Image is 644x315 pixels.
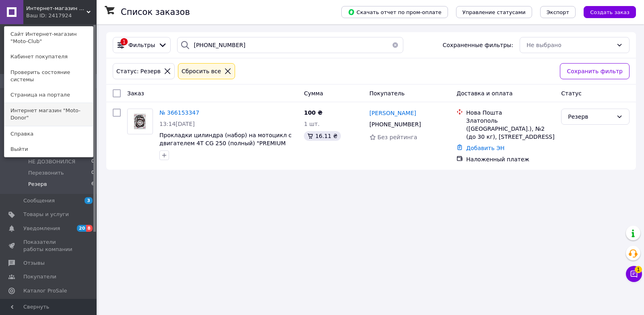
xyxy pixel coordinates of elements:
[576,8,636,15] a: Создать заказ
[23,259,45,267] span: Отзывы
[23,273,56,280] span: Покупатели
[526,41,613,49] div: Не выбрано
[4,87,93,103] a: Страница на портале
[369,109,416,117] a: [PERSON_NAME]
[456,90,512,97] span: Доставка и оплата
[23,287,67,294] span: Каталог ProSale
[91,158,94,165] span: 0
[4,142,93,157] a: Выйти
[466,145,504,151] a: Добавить ЭН
[4,126,93,142] a: Справка
[348,8,442,16] span: Скачать отчет по пром-оплате
[23,197,55,204] span: Сообщения
[26,12,60,19] div: Ваш ID: 2417924
[540,6,576,18] button: Экспорт
[128,41,155,49] span: Фильтры
[304,121,320,127] span: 1 шт.
[4,103,93,126] a: Интернет магазин "Moto-Donor"
[127,90,144,97] span: Заказ
[127,109,153,134] a: Фото товару
[584,6,636,18] button: Создать заказ
[304,109,322,116] span: 100 ₴
[4,27,93,49] a: Сайт Интернет-магазин "Moto-Club"
[77,225,86,232] span: 20
[121,7,190,17] h1: Список заказов
[159,109,199,116] a: № 366153347
[128,113,153,130] img: Фото товару
[23,211,69,218] span: Товары и услуги
[341,6,448,18] button: Скачать отчет по пром-оплате
[387,37,403,53] button: Очистить
[23,225,60,232] span: Уведомления
[115,67,162,76] div: Статус: Резерв
[378,134,417,140] span: Без рейтинга
[85,197,93,204] span: 3
[159,132,291,154] a: Прокладки цилиндра (набор) на мотоцикл с двигателем 4T CG 250 (полный) "PREMIUM GASKETS"
[4,65,93,87] a: Проверить состояние системы
[23,239,74,253] span: Показатели работы компании
[28,158,75,165] span: НЕ ДОЗВОНИЛСЯ
[369,110,416,116] span: [PERSON_NAME]
[91,181,94,188] span: 6
[28,181,47,188] span: Резерв
[567,67,623,76] span: Сохранить фильтр
[626,266,642,282] button: Чат с покупателем1
[561,90,582,97] span: Статус
[369,90,405,97] span: Покупатель
[466,109,555,117] div: Нова Пошта
[466,117,555,141] div: Златополь ([GEOGRAPHIC_DATA].), №2 (до 30 кг), [STREET_ADDRESS]
[304,90,323,97] span: Сумма
[466,155,555,163] div: Наложенный платеж
[456,6,532,18] button: Управление статусами
[560,63,630,79] button: Сохранить фильтр
[568,112,613,121] div: Резерв
[635,266,642,273] span: 1
[180,67,223,76] div: Сбросить все
[4,49,93,64] a: Кабинет покупателя
[462,9,526,15] span: Управление статусами
[91,169,94,177] span: 0
[177,37,403,53] input: Поиск по номеру заказа, ФИО покупателя, номеру телефона, Email, номеру накладной
[369,121,421,128] span: [PHONE_NUMBER]
[159,121,195,127] span: 13:14[DATE]
[28,169,64,177] span: Перезвонить
[590,9,630,15] span: Создать заказ
[547,9,569,15] span: Экспорт
[26,5,87,12] span: Интернет-магазин "Moto-Club"
[443,41,513,49] span: Сохраненные фильтры:
[304,131,341,141] div: 16.11 ₴
[86,225,93,232] span: 8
